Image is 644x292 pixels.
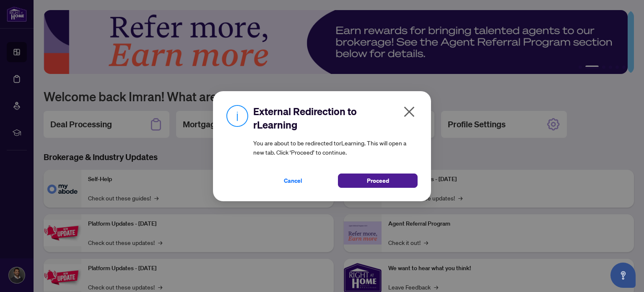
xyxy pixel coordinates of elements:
button: Proceed [338,174,418,188]
button: Open asap [610,263,636,288]
span: close [402,105,416,118]
span: Proceed [367,174,389,187]
button: Cancel [253,174,333,188]
img: Info Icon [226,105,248,127]
div: You are about to be redirected to rLearning . This will open a new tab. Click ‘Proceed’ to continue. [253,105,418,188]
h2: External Redirection to rLearning [253,105,418,132]
span: Cancel [284,174,302,187]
